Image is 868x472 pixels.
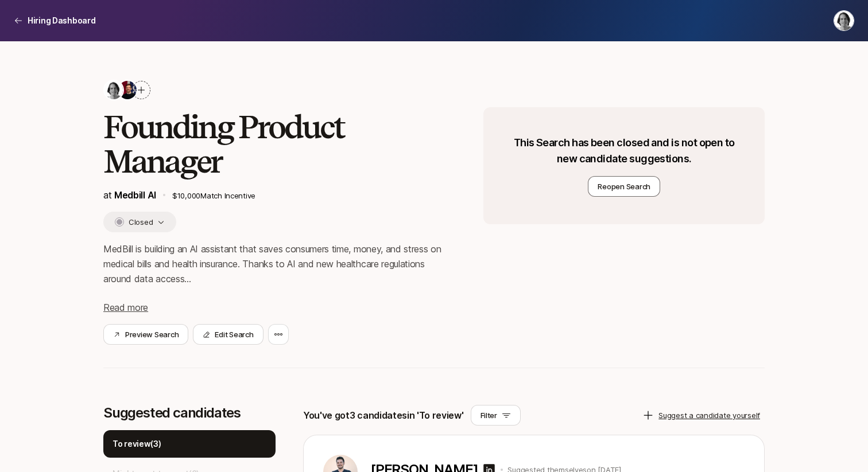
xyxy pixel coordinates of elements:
[834,11,854,30] img: Julien Nakache
[103,212,176,232] button: Closed
[193,324,263,345] button: Edit Search
[511,135,737,167] p: This Search has been closed and is not open to new candidate suggestions.
[588,176,660,197] button: Reopen Search
[103,302,148,313] span: Read more
[103,188,156,202] p: at
[658,409,760,421] p: Suggest a candidate yourself
[103,405,276,421] p: Suggested candidates
[103,110,447,178] h2: Founding Product Manager
[103,324,188,345] button: Preview Search
[303,408,464,423] p: You've got 3 candidates in 'To review'
[114,189,156,201] a: Medbill AI
[118,81,137,99] img: cb18dfcd_af67_44df_ba77_e543436f8547.jpg
[28,14,96,28] p: Hiring Dashboard
[834,10,854,31] button: Julien Nakache
[471,405,521,426] button: Filter
[104,81,123,99] img: ce576709_fac9_4f7c_98c5_5f1f6441faaf.jpg
[113,437,161,451] p: To review ( 3 )
[103,241,447,286] p: MedBill is building an AI assistant that saves consumers time, money, and stress on medical bills...
[172,190,447,201] p: $10,000 Match Incentive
